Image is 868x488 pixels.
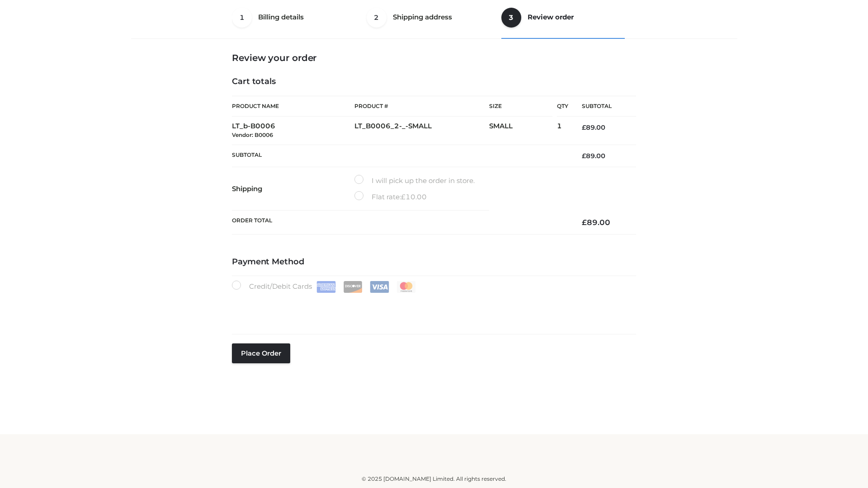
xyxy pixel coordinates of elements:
img: Discover [343,281,363,293]
iframe: Secure payment input frame [230,291,634,324]
h3: Review your order [232,52,636,63]
img: Visa [370,281,389,293]
th: Subtotal [568,96,636,117]
td: LT_b-B0006 [232,117,354,145]
th: Subtotal [232,145,568,167]
label: Flat rate: [354,191,427,203]
img: Mastercard [396,281,416,293]
th: Product Name [232,96,354,117]
th: Shipping [232,167,354,211]
bdi: 89.00 [582,123,605,131]
h4: Payment Method [232,257,636,267]
span: £ [582,123,586,131]
bdi: 10.00 [401,192,427,201]
span: £ [401,192,406,201]
th: Qty [557,96,568,117]
td: LT_B0006_2-_-SMALL [354,117,489,145]
img: Amex [316,281,336,293]
th: Product # [354,96,489,117]
td: 1 [557,117,568,145]
td: SMALL [489,117,557,145]
div: © 2025 [DOMAIN_NAME] Limited. All rights reserved. [134,474,734,483]
small: Vendor: B0006 [232,131,273,138]
bdi: 89.00 [582,152,605,160]
label: Credit/Debit Cards [232,281,417,293]
span: £ [582,218,587,227]
th: Size [489,96,552,117]
bdi: 89.00 [582,218,610,227]
th: Order Total [232,211,568,235]
button: Place order [232,343,290,363]
h4: Cart totals [232,77,636,87]
label: I will pick up the order in store. [354,175,475,187]
span: £ [582,152,586,160]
